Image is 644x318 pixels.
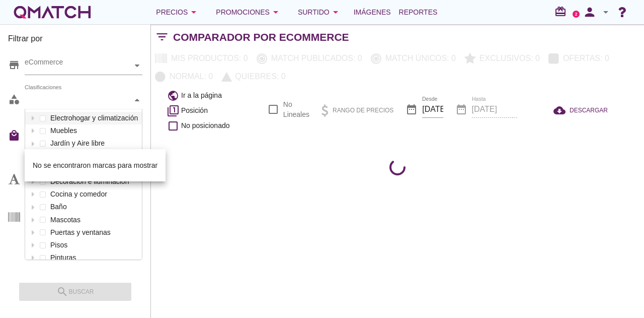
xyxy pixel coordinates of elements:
i: category [8,93,20,105]
i: filter_list [151,37,173,37]
i: arrow_drop_down [188,6,200,18]
i: redeem [554,6,571,18]
label: No Lineales [283,99,309,119]
span: No posicionado [181,120,230,131]
span: Reportes [399,6,438,18]
i: arrow_drop_down [270,6,282,18]
label: Pinturas [48,251,139,264]
i: cloud_download [553,104,570,116]
input: Desde [422,101,443,117]
label: Mascotas [48,214,139,226]
text: 2 [575,12,578,16]
label: Decoración e iluminación [48,175,139,188]
label: Electrohogar y climatización [48,112,139,124]
a: Reportes [395,2,442,22]
h3: Filtrar por [8,33,142,49]
button: Promociones [208,2,290,22]
i: person [580,5,600,19]
i: public [167,90,179,102]
span: Posición [181,105,208,116]
i: filter_1 [167,105,179,117]
i: date_range [406,103,418,115]
a: white-qmatch-logo [12,2,93,22]
i: check_box_outline_blank [167,120,179,132]
button: Precios [148,2,208,22]
span: Imágenes [354,6,391,18]
i: local_mall [8,130,20,142]
h2: Comparador por eCommerce [173,29,349,45]
div: Promociones [216,6,282,18]
button: DESCARGAR [545,101,616,119]
label: Pisos [48,239,139,251]
label: Cocina y comedor [48,188,139,201]
a: Imágenes [350,2,395,22]
span: Ir a la página [181,90,222,101]
div: Surtido [298,6,342,18]
label: Muebles [48,124,139,137]
label: Jardín y Aire libre [48,137,139,150]
span: DESCARGAR [570,106,608,115]
label: Baño [48,201,139,213]
button: Surtido [290,2,350,22]
a: 2 [573,11,580,18]
i: arrow_drop_down [330,6,342,18]
div: No se encontraron marcas para mostrar [33,159,157,171]
i: arrow_drop_down [600,6,612,18]
div: Precios [156,6,200,18]
i: store [8,59,20,71]
label: Puertas y ventanas [48,226,139,239]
